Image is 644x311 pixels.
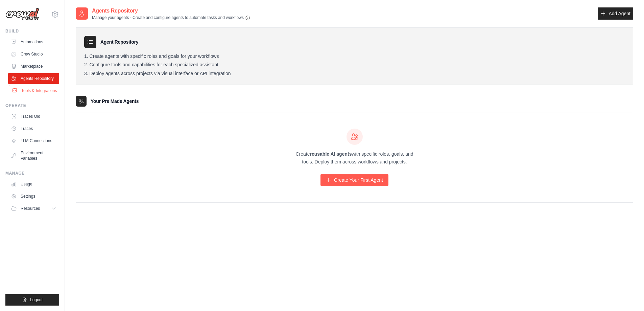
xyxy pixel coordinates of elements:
a: Environment Variables [8,148,59,164]
p: Manage your agents - Create and configure agents to automate tasks and workflows [92,15,251,21]
li: Create agents with specific roles and goals for your workflows [84,53,625,60]
a: Marketplace [8,61,59,72]
li: Deploy agents across projects via visual interface or API integration [84,71,625,77]
button: Logout [5,294,59,306]
div: Operate [5,103,59,108]
a: Add Agent [598,7,633,20]
a: Traces Old [8,111,59,122]
span: Resources [21,206,40,211]
button: Resources [8,203,59,214]
h3: Agent Repository [100,39,138,45]
img: Logo [5,8,39,21]
h2: Agents Repository [92,7,251,15]
li: Configure tools and capabilities for each specialized assistant [84,62,625,68]
a: Agents Repository [8,73,59,84]
span: Logout [30,297,43,303]
a: Settings [8,191,59,202]
div: Build [5,28,59,34]
a: LLM Connections [8,135,59,146]
a: Crew Studio [8,49,59,60]
div: Manage [5,171,59,176]
a: Usage [8,179,59,190]
a: Automations [8,37,59,47]
a: Traces [8,123,59,134]
a: Tools & Integrations [9,85,60,96]
strong: reusable AI agents [310,151,352,157]
a: Create Your First Agent [320,174,388,186]
p: Create with specific roles, goals, and tools. Deploy them across workflows and projects. [290,150,420,166]
h3: Your Pre Made Agents [91,98,139,105]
